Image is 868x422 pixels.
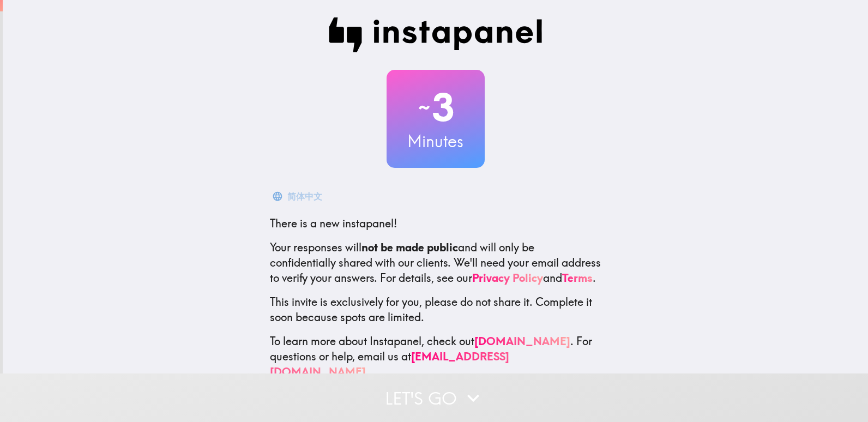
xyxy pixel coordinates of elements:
span: ~ [417,91,432,124]
p: To learn more about Instapanel, check out . For questions or help, email us at . [270,334,601,379]
a: Privacy Policy [472,271,543,285]
div: 简体中文 [287,189,322,204]
b: not be made public [361,240,458,254]
a: Terms [562,271,593,285]
span: There is a new instapanel! [270,216,397,230]
h3: Minutes [387,130,485,153]
a: [DOMAIN_NAME] [474,334,570,348]
p: Your responses will and will only be confidentially shared with our clients. We'll need your emai... [270,240,601,286]
button: 简体中文 [270,185,327,207]
p: This invite is exclusively for you, please do not share it. Complete it soon because spots are li... [270,294,601,325]
img: Instapanel [329,17,542,52]
h2: 3 [387,85,485,130]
